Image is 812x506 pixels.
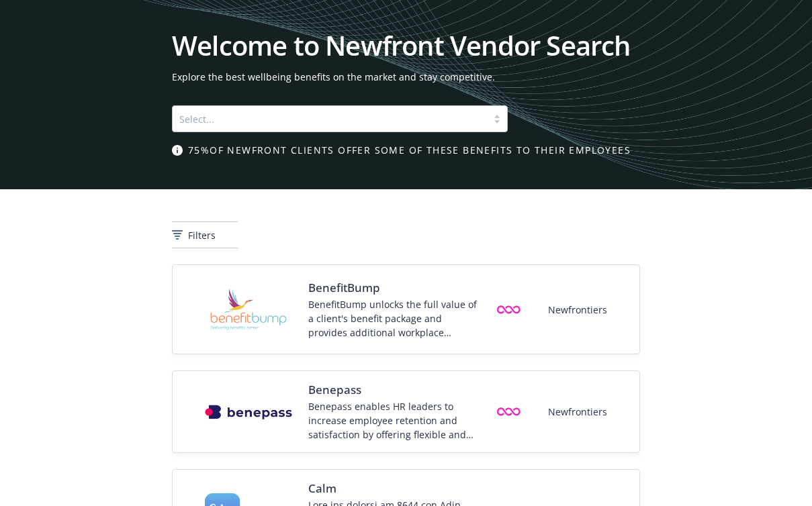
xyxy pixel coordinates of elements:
span: Newfrontiers [548,303,607,317]
span: 75% of Newfront clients offer some of these benefits to their employees [188,143,631,157]
span: Explore the best wellbeing benefits on the market and stay competitive. [172,70,640,84]
span: Calm [308,480,478,497]
span: Benepass [308,382,478,398]
img: Vendor logo for Benepass [205,405,292,419]
div: Benepass enables HR leaders to increase employee retention and satisfaction by offering flexible ... [308,399,478,442]
span: Newfrontiers [548,405,607,419]
img: Vendor logo for BenefitBump [205,276,292,343]
span: BenefitBump [308,280,478,296]
span: Filters [188,228,216,242]
button: Filters [172,221,238,248]
h1: Welcome to Newfront Vendor Search [172,32,640,59]
div: BenefitBump unlocks the full value of a client's benefit package and provides additional workplac... [308,297,478,340]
